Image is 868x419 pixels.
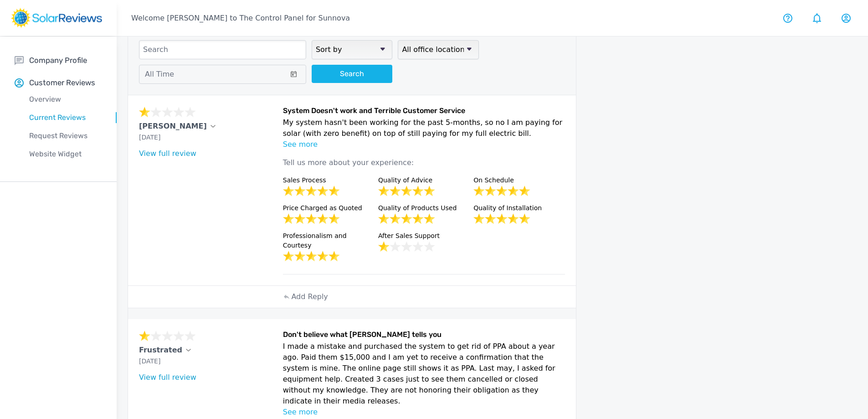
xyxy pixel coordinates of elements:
p: After Sales Support [378,231,470,241]
p: Tell us more about your experience: [283,150,565,176]
h6: Don't believe what [PERSON_NAME] tells you [283,330,565,341]
p: Sales Process [283,176,375,185]
span: All Time [145,70,174,78]
input: Search [139,40,306,59]
a: View full review [139,373,196,382]
p: Quality of Products Used [378,203,470,213]
p: [PERSON_NAME] [139,121,207,132]
p: Company Profile [29,55,87,66]
p: Quality of Installation [473,203,565,213]
p: See more [283,139,565,150]
p: Frustrated [139,345,182,356]
a: View full review [139,149,196,158]
a: Current Reviews [15,109,117,127]
p: Welcome [PERSON_NAME] to The Control Panel for Sunnova [131,13,350,24]
p: Request Reviews [15,130,117,141]
a: Website Widget [15,145,117,163]
p: Current Reviews [15,112,117,123]
h6: System Doesn't work and Terrible Customer Service [283,106,565,117]
p: Price Charged as Quoted [283,203,375,213]
p: Overview [15,94,117,105]
p: Website Widget [15,149,117,160]
span: [DATE] [139,357,160,365]
p: My system hasn't been working for the past 5-months, so no I am paying for solar (with zero benef... [283,117,565,139]
p: Customer Reviews [29,77,95,88]
button: Search [312,65,392,83]
button: All Time [139,65,306,84]
span: [DATE] [139,134,160,141]
p: See more [283,407,565,418]
p: Add Reply [291,291,328,302]
p: Professionalism and Courtesy [283,231,375,250]
p: On Schedule [473,176,565,185]
a: Overview [15,90,117,109]
p: I made a mistake and purchased the system to get rid of PPA about a year ago. Paid them $15,000 a... [283,341,565,407]
a: Request Reviews [15,127,117,145]
p: Quality of Advice [378,176,470,185]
